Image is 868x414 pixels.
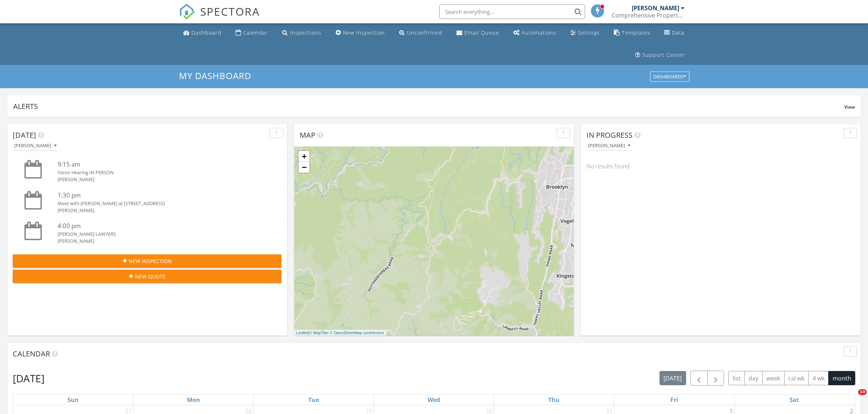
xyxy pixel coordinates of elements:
[307,395,320,405] a: Tuesday
[13,254,281,267] button: New Inspection
[659,371,686,385] button: [DATE]
[728,371,745,385] button: list
[587,130,632,140] span: In Progress
[784,371,809,385] button: cal wk
[13,141,58,151] button: [PERSON_NAME]
[611,26,653,40] a: Templates
[13,371,44,386] h2: [DATE]
[180,26,225,40] a: Dashboard
[333,26,388,40] a: New Inspection
[632,48,688,62] a: Support Center
[58,200,259,207] div: Meet with [PERSON_NAME] at [STREET_ADDRESS]
[510,26,559,40] a: Automations (Basic)
[828,371,855,385] button: month
[58,169,259,176] div: Yaron Hearing IN PERSON
[661,26,688,40] a: Data
[13,101,844,111] div: Alerts
[744,371,763,385] button: day
[58,231,259,238] div: [PERSON_NAME] LAWYERS
[547,395,561,405] a: Thursday
[14,143,57,148] div: [PERSON_NAME]
[642,51,685,58] div: Support Center
[762,371,785,385] button: week
[454,26,502,40] a: Email Queue
[622,29,650,36] div: Templates
[299,162,310,173] a: Zoom out
[13,270,281,283] button: New Quote
[581,156,861,176] div: No results found
[439,4,585,19] input: Search everything...
[843,389,861,407] iframe: Intercom live chat
[191,29,222,36] div: Dashboard
[650,72,689,82] button: Dashboards
[568,26,603,40] a: Settings
[343,29,385,36] div: New Inspection
[58,176,259,183] div: [PERSON_NAME]
[179,10,260,25] a: SPECTORA
[233,26,271,40] a: Calendar
[788,395,801,405] a: Saturday
[407,29,442,36] div: Unconfirmed
[522,29,556,36] div: Automations
[632,4,679,12] div: [PERSON_NAME]
[186,395,202,405] a: Monday
[135,273,166,280] span: New Quote
[653,74,686,79] div: Dashboards
[330,331,384,335] a: © OpenStreetMap contributors
[578,29,600,36] div: Settings
[669,395,680,405] a: Friday
[396,26,445,40] a: Unconfirmed
[279,26,324,40] a: Inspections
[426,395,441,405] a: Wednesday
[299,151,310,162] a: Zoom in
[808,371,829,385] button: 4 wk
[300,130,315,140] span: Map
[612,12,685,19] div: Comprehensive Property Reports
[13,130,36,140] span: [DATE]
[690,371,708,386] button: Previous month
[58,207,259,214] div: [PERSON_NAME]
[179,70,251,82] span: My Dashboard
[588,143,630,148] div: [PERSON_NAME]
[129,257,172,265] span: New Inspection
[200,4,260,19] span: SPECTORA
[66,395,80,405] a: Sunday
[707,371,724,386] button: Next month
[464,29,499,36] div: Email Queue
[290,29,322,36] div: Inspections
[858,389,867,395] span: 10
[58,160,259,169] div: 9:15 am
[296,331,308,335] a: Leaflet
[179,4,195,20] img: The Best Home Inspection Software - Spectora
[844,104,855,110] span: View
[13,349,50,359] span: Calendar
[243,29,268,36] div: Calendar
[294,330,386,336] div: |
[58,238,259,245] div: [PERSON_NAME]
[58,222,259,231] div: 4:00 pm
[309,331,329,335] a: © MapTiler
[672,29,685,36] div: Data
[58,191,259,200] div: 1:30 pm
[587,141,632,151] button: [PERSON_NAME]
